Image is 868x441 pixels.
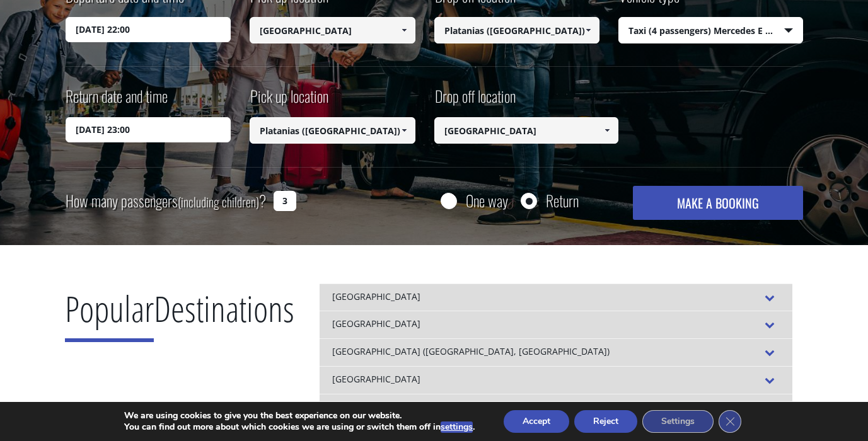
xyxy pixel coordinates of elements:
[178,192,259,211] small: (including children)
[250,17,415,43] input: Select pickup location
[546,193,579,209] label: Return
[320,338,792,366] div: [GEOGRAPHIC_DATA] ([GEOGRAPHIC_DATA], [GEOGRAPHIC_DATA])
[124,410,475,421] p: We are using cookies to give you the best experience on our website.
[434,117,619,144] input: Select drop-off location
[320,283,792,311] div: [GEOGRAPHIC_DATA]
[250,85,328,117] label: Pick up location
[633,186,802,220] button: MAKE A BOOKING
[504,410,569,433] button: Accept
[434,85,516,117] label: Drop off location
[719,410,741,433] button: Close GDPR Cookie Banner
[66,186,266,217] label: How many passengers ?
[393,17,414,43] a: Show All Items
[466,193,508,209] label: One way
[597,117,618,144] a: Show All Items
[320,394,792,421] div: [GEOGRAPHIC_DATA]
[619,18,802,44] span: Taxi (4 passengers) Mercedes E Class
[320,311,792,338] div: [GEOGRAPHIC_DATA]
[441,421,473,433] button: settings
[574,410,637,433] button: Reject
[65,284,154,342] span: Popular
[434,17,600,43] input: Select drop-off location
[66,85,168,117] label: Return date and time
[393,117,414,144] a: Show All Items
[578,17,599,43] a: Show All Items
[250,117,415,144] input: Select pickup location
[124,421,475,433] p: You can find out more about which cookies we are using or switch them off in .
[65,283,294,352] h2: Destinations
[320,366,792,394] div: [GEOGRAPHIC_DATA]
[642,410,714,433] button: Settings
